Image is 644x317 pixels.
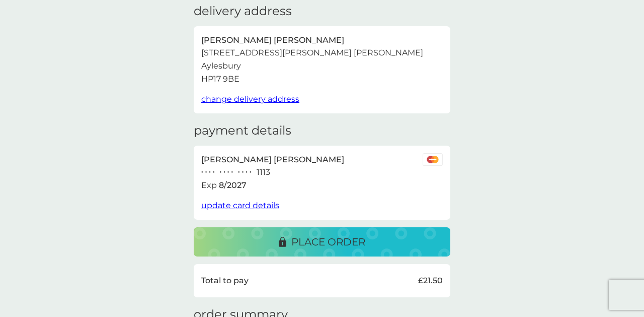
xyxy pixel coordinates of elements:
p: ● [220,170,222,175]
p: £21.50 [418,274,443,287]
p: [PERSON_NAME] [PERSON_NAME] [201,34,344,47]
p: ● [250,170,252,175]
p: ● [223,170,225,175]
p: 1113 [257,166,270,179]
p: ● [205,170,207,175]
span: change delivery address [201,94,299,104]
p: Exp [201,179,217,192]
p: ● [242,170,244,175]
span: update card details [201,201,279,210]
p: HP17 9BE [201,73,239,86]
p: place order [291,234,365,250]
h3: payment details [194,123,291,138]
p: ● [209,170,211,175]
p: Aylesbury [201,59,241,73]
p: ● [201,170,203,175]
p: ● [231,170,233,175]
button: update card details [201,199,279,212]
p: 8 / 2027 [219,179,247,192]
p: [STREET_ADDRESS][PERSON_NAME] [PERSON_NAME] [201,46,423,59]
p: ● [238,170,240,175]
button: change delivery address [201,93,299,106]
p: ● [246,170,248,175]
p: [PERSON_NAME] [PERSON_NAME] [201,153,344,166]
p: ● [227,170,229,175]
p: ● [213,170,215,175]
h3: delivery address [194,4,292,19]
button: place order [194,227,450,257]
p: Total to pay [201,274,249,287]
